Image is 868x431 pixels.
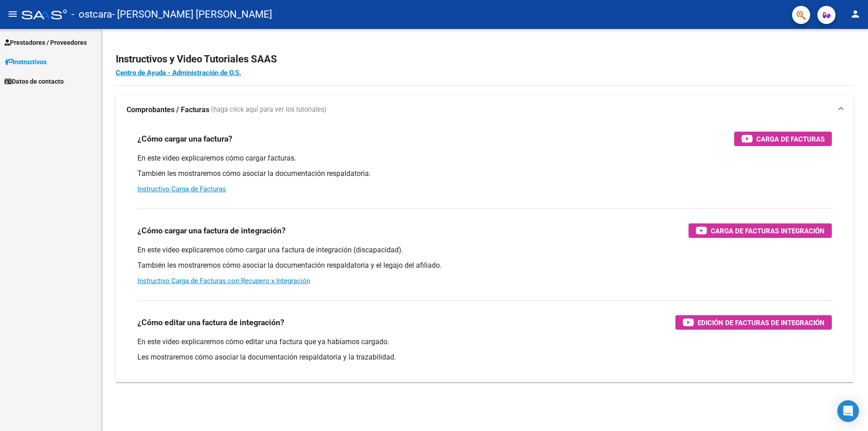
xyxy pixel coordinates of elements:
[137,153,832,163] p: En este video explicaremos cómo cargar facturas.
[5,76,64,86] span: Datos de contacto
[112,5,272,24] span: - [PERSON_NAME] [PERSON_NAME]
[137,316,284,329] h3: ¿Cómo editar una factura de integración?
[137,169,832,179] p: También les mostraremos cómo asociar la documentación respaldatoria.
[116,95,854,124] mat-expansion-panel-header: Comprobantes / Facturas (haga click aquí para ver los tutoriales)
[71,5,112,24] span: - ostcara
[734,132,832,146] button: Carga de Facturas
[127,105,209,115] strong: Comprobantes / Facturas
[5,57,47,67] span: Instructivos
[116,124,854,382] div: Comprobantes / Facturas (haga click aquí para ver los tutoriales)
[7,9,18,19] mat-icon: menu
[211,105,326,115] span: (haga click aquí para ver los tutoriales)
[850,9,861,19] mat-icon: person
[137,185,226,193] a: Instructivo Carga de Facturas
[5,38,87,47] span: Prestadores / Proveedores
[837,400,859,422] div: Open Intercom Messenger
[137,245,832,255] p: En este video explicaremos cómo cargar una factura de integración (discapacidad).
[689,223,832,238] button: Carga de Facturas Integración
[116,69,241,77] a: Centro de Ayuda - Administración de O.S.
[711,225,825,237] span: Carga de Facturas Integración
[137,133,232,145] h3: ¿Cómo cargar una factura?
[137,260,832,270] p: También les mostraremos cómo asociar la documentación respaldatoria y el legajo del afiliado.
[116,51,854,68] h2: Instructivos y Video Tutoriales SAAS
[137,224,286,237] h3: ¿Cómo cargar una factura de integración?
[137,352,832,362] p: Les mostraremos cómo asociar la documentación respaldatoria y la trazabilidad.
[137,277,310,285] a: Instructivo Carga de Facturas con Recupero x Integración
[137,337,832,347] p: En este video explicaremos cómo editar una factura que ya habíamos cargado.
[675,315,832,330] button: Edición de Facturas de integración
[756,133,825,145] span: Carga de Facturas
[698,317,825,328] span: Edición de Facturas de integración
